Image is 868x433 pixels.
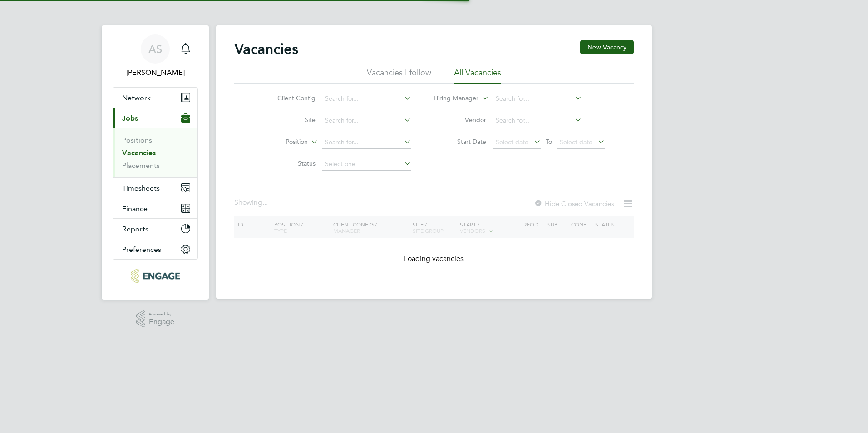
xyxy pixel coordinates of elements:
[122,148,156,157] a: Vacancies
[149,318,174,326] span: Engage
[122,204,148,213] span: Finance
[322,158,411,171] input: Select one
[493,114,582,127] input: Search for...
[149,310,174,318] span: Powered by
[263,159,316,167] label: Status
[434,138,486,146] label: Start Date
[534,199,614,208] label: Hide Closed Vacancies
[113,198,197,218] button: Finance
[122,93,151,102] span: Network
[496,138,528,146] span: Select date
[322,136,411,149] input: Search for...
[113,67,198,78] span: Avais Sabir
[322,93,411,105] input: Search for...
[434,116,486,124] label: Vendor
[263,94,316,102] label: Client Config
[256,138,308,147] label: Position
[122,161,160,170] a: Placements
[122,184,160,192] span: Timesheets
[102,25,209,300] nav: Main navigation
[113,88,197,108] button: Network
[113,34,198,78] a: AS[PERSON_NAME]
[113,108,197,128] button: Jobs
[122,245,161,254] span: Preferences
[560,138,592,146] span: Select date
[263,116,316,124] label: Site
[580,40,634,54] button: New Vacancy
[122,136,152,144] a: Positions
[113,269,198,283] a: Go to home page
[454,67,501,84] li: All Vacancies
[131,269,179,283] img: carbonrecruitment-logo-retina.png
[322,114,411,127] input: Search for...
[493,93,582,105] input: Search for...
[426,94,478,103] label: Hiring Manager
[234,198,270,207] div: Showing
[262,198,268,207] span: ...
[113,219,197,239] button: Reports
[113,128,197,177] div: Jobs
[367,67,431,84] li: Vacancies I follow
[543,136,555,148] span: To
[122,225,148,233] span: Reports
[113,178,197,198] button: Timesheets
[148,43,162,55] span: AS
[122,114,138,123] span: Jobs
[136,310,175,328] a: Powered byEngage
[234,40,298,58] h2: Vacancies
[113,239,197,259] button: Preferences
